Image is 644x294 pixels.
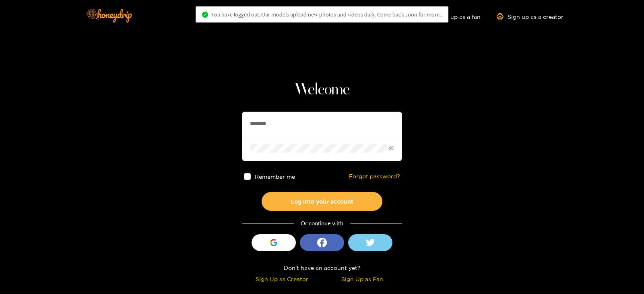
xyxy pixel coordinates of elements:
h1: Welcome [242,80,402,100]
div: Or continue with [242,219,402,228]
div: Sign Up as Creator [244,274,320,284]
span: check-circle [202,12,208,18]
span: eye-invisible [388,146,394,151]
a: Sign up as a creator [497,13,563,20]
div: Sign Up as Fan [324,274,400,284]
span: You have logged out. Our models upload new photos and videos daily. Come back soon for more.. [211,11,442,18]
div: Don't have an account yet? [242,263,402,272]
a: Forgot password? [349,173,400,180]
button: Log into your account [262,192,382,211]
a: Sign up as a fan [425,13,481,20]
span: Remember me [255,174,295,180]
